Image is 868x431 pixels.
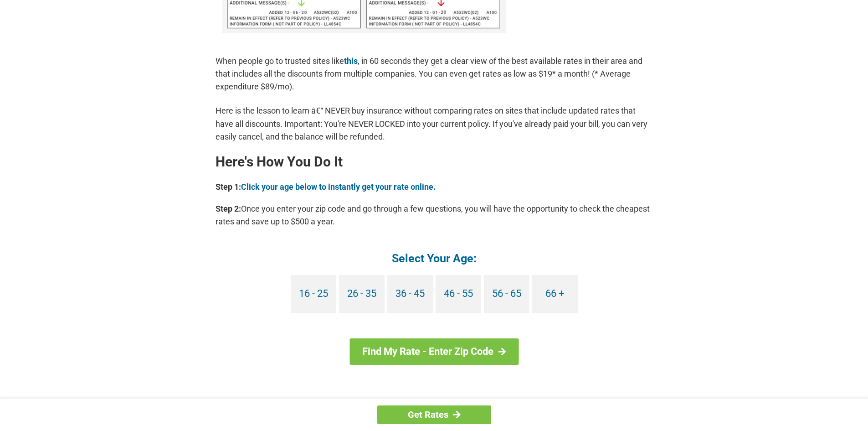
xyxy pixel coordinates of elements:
p: When people go to trusted sites like , in 60 seconds they get a clear view of the best available ... [216,55,653,93]
a: 26 - 35 [339,275,385,313]
p: Here is the lesson to learn â€“ NEVER buy insurance without comparing rates on sites that include... [216,104,653,143]
b: Step 2: [216,204,241,213]
b: Step 1: [216,182,241,192]
a: Find My Rate - Enter Zip Code [349,338,519,365]
a: 46 - 55 [436,275,481,313]
a: 56 - 65 [484,275,529,313]
a: Click your age below to instantly get your rate online. [241,182,436,192]
a: 66 + [532,275,578,313]
p: Once you enter your zip code and go through a few questions, you will have the opportunity to che... [216,203,653,228]
a: Get Rates [377,405,491,424]
a: 16 - 25 [291,275,336,313]
a: this [344,56,358,66]
a: 36 - 45 [387,275,433,313]
h2: Here's How You Do It [216,155,653,169]
h4: Select Your Age: [216,251,653,266]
